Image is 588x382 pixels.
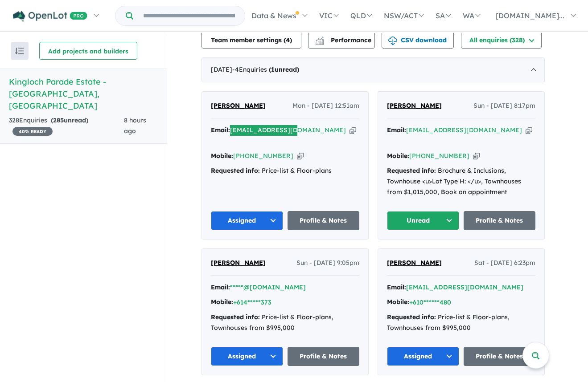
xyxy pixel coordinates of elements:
[230,126,346,134] a: [EMAIL_ADDRESS][DOMAIN_NAME]
[297,151,304,161] button: Copy
[53,116,64,124] span: 285
[464,347,536,366] a: Profile & Notes
[387,152,409,160] strong: Mobile:
[496,11,564,20] span: [DOMAIN_NAME]...
[382,31,454,49] button: CSV download
[15,48,24,54] img: sort.svg
[387,312,535,333] div: Price-list & Floor-plans, Townhouses from $995,000
[211,312,359,333] div: Price-list & Floor-plans, Townhouses from $995,000
[526,126,532,135] button: Copy
[211,166,359,176] div: Price-list & Floor-plans
[388,37,397,45] img: download icon
[409,152,469,160] a: [PHONE_NUMBER]
[269,65,299,73] strong: ( unread)
[387,126,406,134] strong: Email:
[211,102,266,110] span: [PERSON_NAME]
[271,65,275,73] span: 1
[387,298,409,306] strong: Mobile:
[211,126,230,134] strong: Email:
[124,116,146,135] span: 8 hours ago
[211,313,260,321] strong: Requested info:
[296,258,359,268] span: Sun - [DATE] 9:05pm
[9,115,124,137] div: 328 Enquir ies
[387,167,436,175] strong: Requested info:
[387,347,459,366] button: Assigned
[387,258,442,268] a: [PERSON_NAME]
[13,11,87,22] img: Openlot PRO Logo White
[286,36,290,44] span: 4
[201,31,301,49] button: Team member settings (4)
[387,101,442,111] a: [PERSON_NAME]
[201,57,545,82] div: [DATE]
[464,211,536,230] a: Profile & Notes
[211,347,283,366] button: Assigned
[308,31,375,49] button: Performance
[288,211,360,230] a: Profile & Notes
[387,211,459,230] button: Unread
[316,37,324,41] img: line-chart.svg
[315,39,324,45] img: bar-chart.svg
[211,152,233,160] strong: Mobile:
[461,31,542,49] button: All enquiries (328)
[211,101,266,111] a: [PERSON_NAME]
[39,42,137,60] button: Add projects and builders
[387,259,442,267] span: [PERSON_NAME]
[232,65,299,73] span: - 4 Enquir ies
[292,101,359,111] span: Mon - [DATE] 12:51am
[317,36,371,44] span: Performance
[9,76,158,112] h5: Kingloch Parade Estate - [GEOGRAPHIC_DATA] , [GEOGRAPHIC_DATA]
[211,298,233,306] strong: Mobile:
[12,127,53,136] span: 40 % READY
[387,313,436,321] strong: Requested info:
[211,259,266,267] span: [PERSON_NAME]
[473,101,535,111] span: Sun - [DATE] 8:17pm
[350,126,356,135] button: Copy
[406,283,523,292] button: [EMAIL_ADDRESS][DOMAIN_NAME]
[233,152,293,160] a: [PHONE_NUMBER]
[211,283,230,291] strong: Email:
[211,211,283,230] button: Assigned
[473,151,480,161] button: Copy
[387,283,406,291] strong: Email:
[211,258,266,268] a: [PERSON_NAME]
[288,347,360,366] a: Profile & Notes
[387,102,442,110] span: [PERSON_NAME]
[51,116,88,124] strong: ( unread)
[474,258,535,268] span: Sat - [DATE] 6:23pm
[211,167,260,175] strong: Requested info:
[135,6,243,25] input: Try estate name, suburb, builder or developer
[406,126,522,134] a: [EMAIL_ADDRESS][DOMAIN_NAME]
[387,166,535,197] div: Brochure & Inclusions, Townhouse <u>Lot Type H: </u>, Townhouses from $1,015,000, Book an appoint...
